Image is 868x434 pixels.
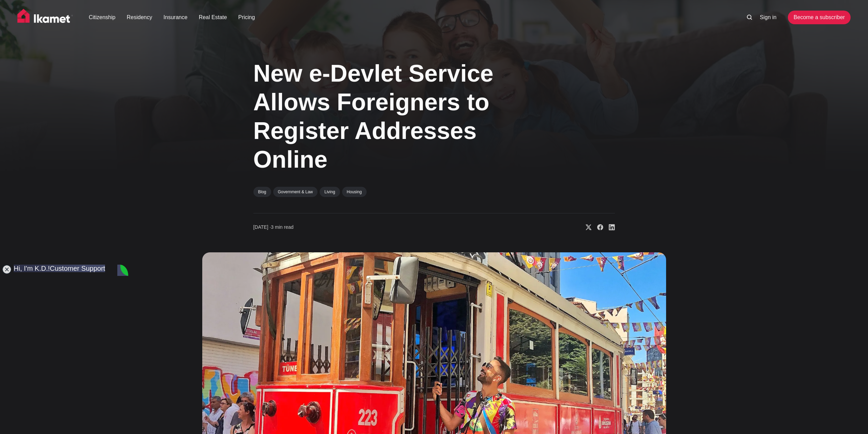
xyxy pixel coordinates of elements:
[253,59,547,174] h1: New e-Devlet Service Allows Foreigners to Register Addresses Online
[253,187,271,197] a: Blog
[760,13,777,22] a: Sign in
[199,13,227,22] a: Real Estate
[253,224,294,231] time: 3 min read
[89,13,115,22] a: Citizenship
[17,9,73,26] img: Ikamet home
[273,187,318,197] a: Government & Law
[163,13,187,22] a: Insurance
[238,13,255,22] a: Pricing
[342,187,367,197] a: Housing
[127,13,152,22] a: Residency
[788,11,851,24] a: Become a subscriber
[320,187,340,197] a: Living
[603,224,615,231] a: Share on Linkedin
[592,224,603,231] a: Share on Facebook
[580,224,592,231] a: Share on X
[253,224,271,230] span: [DATE] ∙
